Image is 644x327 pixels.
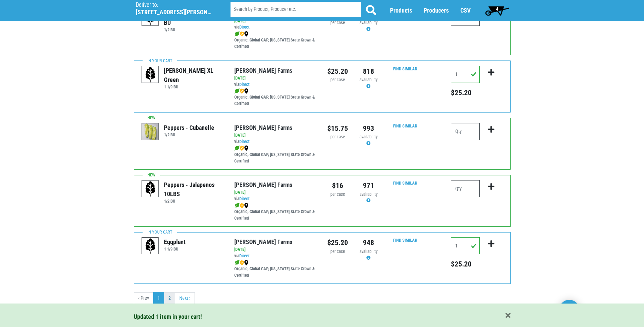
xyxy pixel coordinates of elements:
[360,20,378,25] span: availability
[234,139,317,145] div: via
[234,88,317,107] div: Organic, Global GAP, [US_STATE] State Grown & Certified
[393,238,417,243] a: Find Similar
[234,88,240,94] img: leaf-e5c59151409436ccce96b2ca1b28e03c.png
[327,248,348,255] div: per case
[239,82,250,87] a: Direct
[164,237,186,246] div: Eggplant
[239,196,250,201] a: Direct
[234,124,292,131] a: [PERSON_NAME] Farms
[360,77,378,82] span: availability
[142,180,159,197] img: placeholder-variety-43d6402dacf2d531de610a020419775a.svg
[393,66,417,71] a: Find Similar
[358,77,379,90] div: Availability may be subject to change.
[360,134,378,139] span: availability
[327,20,348,26] div: per case
[234,132,317,139] div: [DATE]
[142,66,159,83] img: placeholder-variety-43d6402dacf2d531de610a020419775a.svg
[142,129,159,135] a: Peppers - Cubanelle
[244,260,249,265] img: map_marker-0e94453035b3232a4d21701695807de9.png
[234,202,317,222] div: Organic, Global GAP, [US_STATE] State Grown & Certified
[244,88,249,94] img: map_marker-0e94453035b3232a4d21701695807de9.png
[234,67,292,74] a: [PERSON_NAME] Farms
[234,145,317,165] div: Organic, Global GAP, [US_STATE] State Grown & Certified
[234,259,317,279] div: Organic, Global GAP, [US_STATE] State Grown & Certified
[239,253,250,258] a: Direct
[240,31,244,37] img: safety-e55c860ca8c00a9c171001a62a92dabd.png
[234,196,317,202] div: via
[327,77,348,83] div: per case
[234,253,317,259] div: via
[234,82,317,88] div: via
[424,7,449,14] a: Producers
[164,132,214,137] h6: 1/2 BU
[496,6,498,12] span: 4
[360,249,378,254] span: availability
[358,237,379,248] div: 948
[164,66,224,84] div: [PERSON_NAME] XL Green
[244,145,249,151] img: map_marker-0e94453035b3232a4d21701695807de9.png
[390,7,412,14] a: Products
[136,8,213,16] h5: [STREET_ADDRESS][PERSON_NAME]
[142,123,159,140] img: thumbnail-0a21d7569dbf8d3013673048c6385dc6.png
[234,31,240,37] img: leaf-e5c59151409436ccce96b2ca1b28e03c.png
[164,246,186,252] h6: 1 1/9 BU
[451,180,480,197] input: Qty
[244,31,249,37] img: map_marker-0e94453035b3232a4d21701695807de9.png
[239,24,250,30] a: Direct
[234,181,292,188] a: [PERSON_NAME] Farms
[327,123,348,134] div: $15.75
[164,292,175,305] a: 2
[234,203,240,208] img: leaf-e5c59151409436ccce96b2ca1b28e03c.png
[234,238,292,245] a: [PERSON_NAME] Farms
[234,75,317,82] div: [DATE]
[164,199,224,204] h6: 1/2 BU
[244,203,249,208] img: map_marker-0e94453035b3232a4d21701695807de9.png
[327,134,348,140] div: per case
[239,139,250,144] a: Direct
[358,248,379,261] div: Availability may be subject to change.
[358,66,379,77] div: 818
[327,66,348,77] div: $25.20
[451,88,480,97] h5: Total price
[234,24,317,31] div: via
[142,238,159,255] img: placeholder-variety-43d6402dacf2d531de610a020419775a.svg
[451,66,480,83] input: Qty
[234,260,240,265] img: leaf-e5c59151409436ccce96b2ca1b28e03c.png
[164,84,224,89] h6: 1 1/9 BU
[231,2,361,17] input: Search by Product, Producer etc.
[482,4,512,17] a: 4
[164,123,214,132] div: Peppers - Cubanelle
[360,192,378,197] span: availability
[240,260,244,265] img: safety-e55c860ca8c00a9c171001a62a92dabd.png
[451,260,480,269] h5: Total price
[393,180,417,186] a: Find Similar
[460,7,471,14] a: CSV
[451,237,480,254] input: Qty
[358,180,379,191] div: 971
[393,123,417,128] a: Find Similar
[451,123,480,140] input: Qty
[234,189,317,196] div: [DATE]
[240,145,244,151] img: safety-e55c860ca8c00a9c171001a62a92dabd.png
[234,145,240,151] img: leaf-e5c59151409436ccce96b2ca1b28e03c.png
[240,88,244,94] img: safety-e55c860ca8c00a9c171001a62a92dabd.png
[327,237,348,248] div: $25.20
[153,292,164,305] a: 1
[134,292,511,305] nav: pager
[327,180,348,191] div: $16
[358,123,379,134] div: 993
[164,27,224,32] h6: 1/2 BU
[134,312,511,321] div: Updated 1 item in your cart!
[240,203,244,208] img: safety-e55c860ca8c00a9c171001a62a92dabd.png
[234,246,317,253] div: [DATE]
[327,191,348,198] div: per case
[175,292,195,305] a: next
[234,31,317,50] div: Organic, Global GAP, [US_STATE] State Grown & Certified
[136,2,213,8] p: Deliver to:
[164,180,224,199] div: Peppers - Jalapenos 10LBS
